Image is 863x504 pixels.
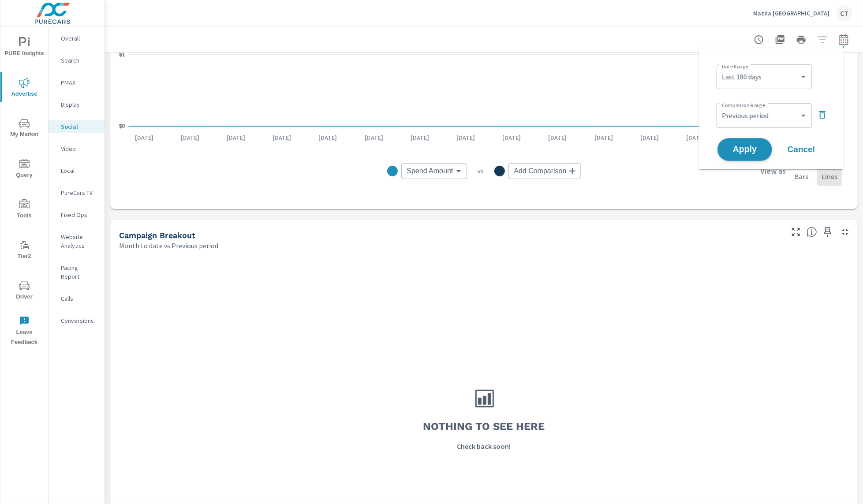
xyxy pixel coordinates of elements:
p: [DATE] [359,133,389,142]
h3: Nothing to see here [423,419,545,434]
div: Local [49,164,105,177]
p: [DATE] [220,133,251,142]
p: [DATE] [404,133,435,142]
span: PURE Insights [3,37,45,59]
p: vs [467,167,494,175]
span: Tools [3,199,45,221]
p: [DATE] [634,133,665,142]
text: $1 [119,52,125,58]
span: Driver [3,280,45,302]
p: Calls [61,294,97,303]
span: This is a summary of Social performance results by campaign. Each column can be sorted. [807,227,817,237]
div: Calls [49,292,105,305]
p: Pacing Report [61,263,97,281]
p: Lines [822,171,837,182]
text: $0 [119,123,125,129]
p: [DATE] [450,133,481,142]
p: Bars [795,171,808,182]
span: Query [3,159,45,180]
div: Spend Amount [401,163,467,179]
p: PMAX [61,78,97,87]
button: "Export Report to PDF" [771,31,789,49]
p: Month to date vs Previous period [119,240,218,251]
button: Minimize Widget [838,225,852,239]
p: Search [61,56,97,65]
p: [DATE] [588,133,619,142]
p: [DATE] [312,133,343,142]
p: [DATE] [129,133,160,142]
span: Add Comparison [514,167,566,175]
span: Cancel [784,146,819,153]
div: Overall [49,32,105,45]
p: [DATE] [266,133,297,142]
div: PureCars TV [49,186,105,199]
p: Video [61,144,97,153]
p: Fixed Ops [61,210,97,219]
button: Select Date Range [835,31,852,49]
h5: Campaign Breakout [119,231,195,240]
p: Display [61,100,97,109]
span: Apply [727,146,763,154]
p: Mazda [GEOGRAPHIC_DATA] [753,9,829,17]
div: Social [49,120,105,133]
p: Website Analytics [61,232,97,250]
div: Fixed Ops [49,208,105,221]
div: Conversions [49,314,105,327]
div: CT [837,5,852,21]
div: Video [49,142,105,155]
div: PMAX [49,76,105,89]
button: Cancel [775,138,828,161]
span: Advertise [3,78,45,99]
div: Add Comparison [508,163,580,179]
div: nav menu [0,26,48,351]
h6: View as [760,167,786,175]
div: Search [49,54,105,67]
div: Website Analytics [49,230,105,252]
p: Overall [61,34,97,43]
span: Save this to your personalized report [821,225,835,239]
p: Social [61,122,97,131]
p: PureCars TV [61,188,97,197]
p: Conversions [61,316,97,325]
p: [DATE] [496,133,527,142]
p: Local [61,166,97,175]
span: Spend Amount [407,167,453,175]
p: [DATE] [542,133,573,142]
p: [DATE] [175,133,205,142]
button: Apply [717,138,772,161]
span: My Market [3,118,45,140]
p: Check back soon! [457,441,511,452]
button: Make Fullscreen [789,225,803,239]
button: Print Report [792,31,810,49]
span: Tier2 [3,240,45,261]
span: Leave Feedback [3,316,45,347]
div: Pacing Report [49,261,105,283]
div: Display [49,98,105,111]
p: [DATE] [680,133,711,142]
